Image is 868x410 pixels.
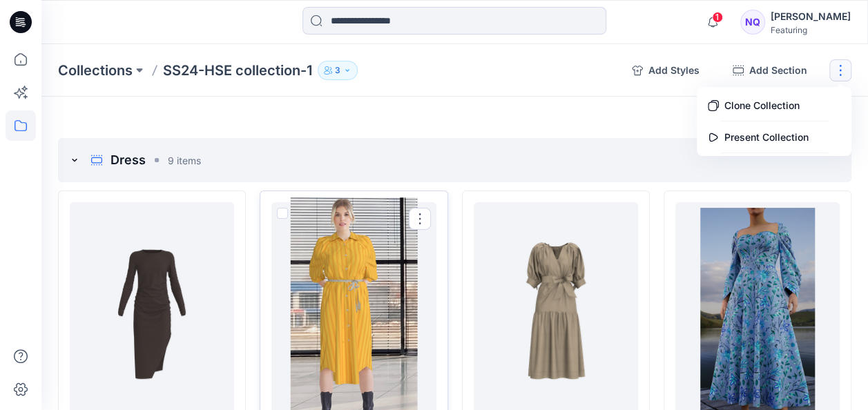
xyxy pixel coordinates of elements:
[771,8,851,25] div: [PERSON_NAME]
[621,59,711,81] button: Add Styles
[335,63,340,78] p: 3
[712,12,723,23] span: 1
[110,150,146,170] p: Dress
[700,124,849,150] button: Present Collection
[163,61,312,80] p: SS24-HSE collection-1
[58,61,133,80] a: Collections
[700,92,849,118] button: Clone Collection
[168,153,201,168] p: 9 items
[740,10,765,35] div: NQ
[409,208,431,230] button: Options
[318,61,358,80] button: 3
[722,59,818,81] button: Add Section
[771,25,851,35] div: Featuring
